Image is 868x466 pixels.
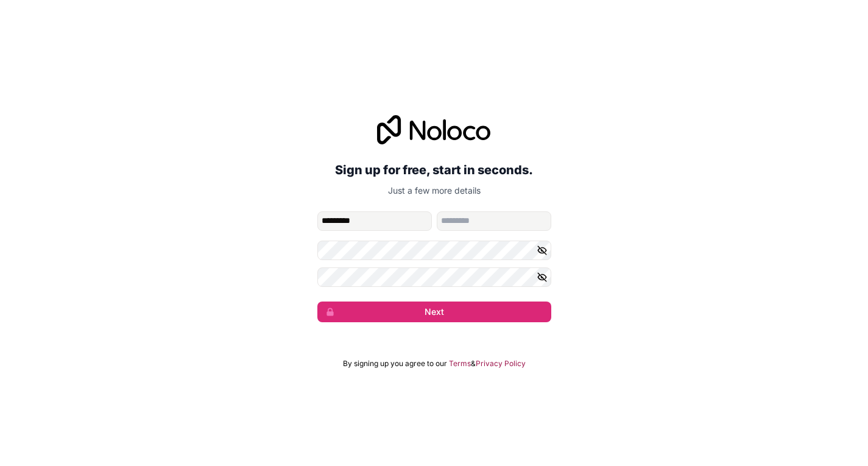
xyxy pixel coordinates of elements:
button: Next [317,302,551,322]
p: Just a few more details [317,185,551,197]
input: given-name [317,211,432,231]
span: By signing up you agree to our [343,359,447,369]
input: Confirm password [317,267,551,287]
input: family-name [437,211,551,231]
a: Terms [449,359,471,369]
span: & [471,359,476,369]
input: Password [317,241,551,260]
h2: Sign up for free, start in seconds. [317,159,551,181]
a: Privacy Policy [476,359,526,369]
